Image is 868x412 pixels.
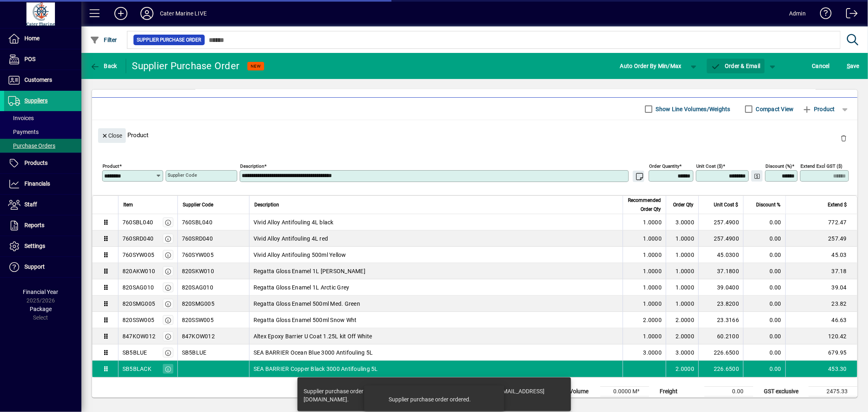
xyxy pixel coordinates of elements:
div: Admin [789,7,806,20]
a: Purchase Orders [4,139,81,153]
td: 23.8200 [698,296,743,312]
span: Package [30,306,52,312]
td: Total Volume [551,387,600,397]
span: Vivid Alloy Antifouling 4L red [254,234,328,243]
td: 257.49 [785,230,857,247]
a: Reports [4,215,81,236]
td: 371.29 [809,397,857,406]
div: Cater Marine LIVE [160,7,207,20]
td: 1.0000 [666,279,698,296]
td: 37.18 [785,263,857,279]
button: Close [98,128,126,143]
td: 1.0000 [623,328,666,344]
td: 120.42 [785,328,857,344]
td: 0.00 [743,361,785,377]
app-page-header-button: Close [96,131,128,139]
td: 45.03 [785,247,857,263]
span: ave [847,59,859,72]
td: 2.0000 [666,328,698,344]
td: GST exclusive [760,387,809,397]
td: Total Weight [551,397,600,406]
span: Suppliers [24,97,48,104]
span: Regatta Gloss Enamel 500ml Med. Green [254,300,360,308]
a: Knowledge Base [814,2,832,28]
span: Invoices [8,115,34,121]
div: 847KOW012 [122,332,155,340]
td: 2.0000 [623,312,666,328]
mat-label: Discount (%) [765,163,792,169]
td: 257.4900 [698,230,743,247]
span: Vivid Alloy Antifouling 4L black [254,218,334,226]
mat-label: Description [240,163,264,169]
td: 0.0000 Kg [600,397,649,406]
td: 679.95 [785,344,857,361]
span: Back [90,63,117,69]
span: Cancel [812,59,830,72]
div: 820AKW010 [122,267,155,275]
span: Home [24,35,39,42]
span: Products [24,160,48,166]
td: 1.0000 [623,296,666,312]
td: 820SAG010 [177,279,249,296]
td: 0.00 [743,247,785,263]
td: 23.82 [785,296,857,312]
span: Close [101,129,122,142]
mat-label: Order Quantity [649,163,679,169]
td: 0.00 [743,328,785,344]
a: Home [4,28,81,49]
a: POS [4,49,81,70]
td: 1.0000 [666,230,698,247]
span: Reports [24,222,44,228]
div: 820SSW005 [122,316,154,324]
span: Order & Email [711,63,761,69]
span: Recommended Order Qty [628,196,661,214]
button: Cancel [810,59,832,73]
td: 1.0000 [623,230,666,247]
mat-label: Product [103,163,119,169]
td: 0.00 [743,296,785,312]
td: 820SMG005 [177,296,249,312]
label: Show Line Volumes/Weights [654,105,730,113]
td: 60.2100 [698,328,743,344]
span: S [847,63,850,69]
button: Delete [834,128,853,148]
td: 2.0000 [666,312,698,328]
td: 0.00 [743,230,785,247]
td: 1.0000 [666,247,698,263]
td: 3.0000 [666,214,698,230]
span: Product [802,103,835,116]
span: Regatta Gloss Enamel 1L [PERSON_NAME] [254,267,365,275]
td: 0.00 [743,279,785,296]
a: Products [4,153,81,173]
div: Product [92,120,857,150]
td: Rounding [656,397,704,406]
a: Payments [4,125,81,139]
td: 0.00 [743,214,785,230]
span: POS [24,56,35,62]
button: Change Price Levels [751,170,763,182]
label: Compact View [754,105,794,113]
span: Regatta Gloss Enamel 1L Arctic Grey [254,283,350,291]
td: 0.00 [743,263,785,279]
td: 257.4900 [698,214,743,230]
mat-label: Unit Cost ($) [696,163,723,169]
td: 226.6500 [698,361,743,377]
td: Freight [656,387,704,397]
span: Purchase Orders [8,142,55,149]
span: Item [123,200,133,209]
a: Settings [4,236,81,256]
span: Discount % [756,200,781,209]
div: SB5BLUE [122,348,147,357]
span: SEA BARRIER Copper Black 3000 Antifouling 5L [254,365,378,373]
td: 2475.33 [809,387,857,397]
td: 0.00 [743,344,785,361]
div: Supplier purchase order ordered. [389,395,471,403]
button: Order & Email [707,59,765,73]
div: SB5BLACK [122,365,151,373]
div: 760SRD040 [122,234,153,243]
td: 0.00 [743,312,785,328]
td: 453.30 [785,361,857,377]
div: 760SYW005 [122,251,154,259]
td: 847KOW012 [177,328,249,344]
div: 820SAG010 [122,283,154,291]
